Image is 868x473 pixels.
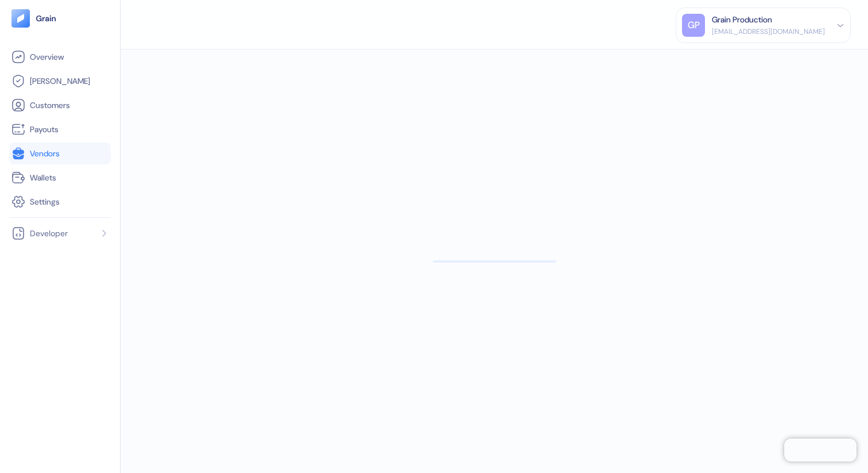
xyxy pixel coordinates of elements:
span: Customers [30,99,70,111]
a: Payouts [11,122,108,136]
span: Settings [30,196,60,207]
div: [EMAIL_ADDRESS][DOMAIN_NAME] [712,26,825,37]
span: Payouts [30,124,59,135]
span: Vendors [30,148,60,159]
a: Customers [11,98,108,112]
a: Vendors [11,147,108,160]
a: Wallets [11,171,108,184]
img: logo [36,14,57,22]
span: Wallets [30,172,56,183]
div: GP [682,14,705,37]
img: logo-tablet-V2.svg [11,9,30,28]
a: [PERSON_NAME] [11,74,108,88]
iframe: Chatra live chat [784,439,857,462]
div: Grain Production [712,14,772,26]
a: Overview [11,50,108,64]
span: Overview [30,51,64,63]
span: [PERSON_NAME] [30,75,90,87]
span: Developer [30,228,68,239]
a: Settings [11,195,108,209]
